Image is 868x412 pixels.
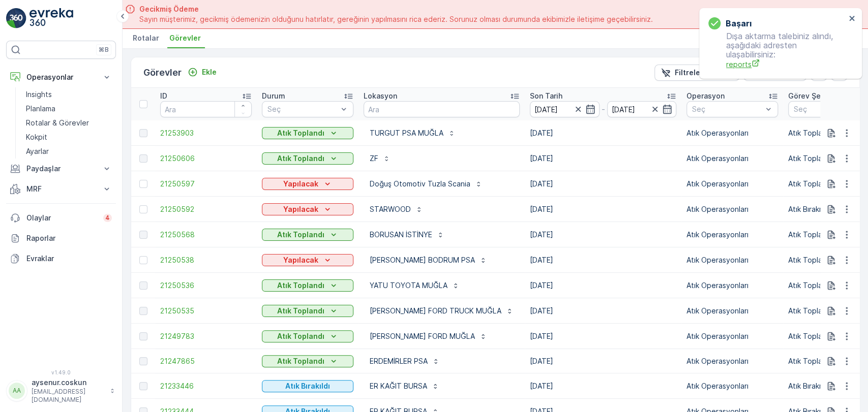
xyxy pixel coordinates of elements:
div: Toggle Row Selected [139,332,147,340]
a: 21249783 [160,331,252,341]
td: [DATE] [525,222,681,247]
button: MRF [6,179,116,199]
div: Toggle Row Selected [139,180,147,188]
button: Atık Toplandı [262,305,353,317]
p: STARWOOD [370,204,411,214]
button: Filtreleri temizle [654,65,739,81]
p: Atık Toplandı [277,280,324,291]
button: Atık Toplandı [262,127,353,139]
td: [DATE] [525,349,681,373]
button: Paydaşlar [6,159,116,179]
td: Atık Operasyonları [681,222,783,247]
p: Paydaşlar [26,164,96,174]
p: Yapılacak [283,179,318,189]
p: Planlama [26,104,55,114]
p: MRF [26,184,96,194]
a: Insights [22,87,116,102]
p: [PERSON_NAME] FORD MUĞLA [370,331,475,341]
span: Görevler [169,33,201,43]
button: Atık Toplandı [262,229,353,241]
td: Atık Operasyonları [681,171,783,197]
p: Atık Toplandı [277,356,324,366]
a: Raporlar [6,228,116,248]
button: AAaysenur.coskun[EMAIL_ADDRESS][DOMAIN_NAME] [6,377,116,404]
a: 21250606 [160,153,252,164]
p: Seç [794,104,864,114]
td: Atık Operasyonları [681,298,783,324]
p: ZF [370,153,378,164]
td: [DATE] [525,171,681,197]
button: Atık Toplandı [262,330,353,342]
td: Atık Operasyonları [681,247,783,273]
td: [DATE] [525,197,681,222]
img: logo_light-DOdMpM7g.png [29,8,73,28]
p: Görev Şeması [788,91,837,101]
button: BORUSAN İSTİNYE [364,227,451,243]
button: [PERSON_NAME] BODRUM PSA [364,252,493,268]
button: Yapılacak [262,203,353,215]
button: Doğuş Otomotiv Tuzla Scania [364,176,489,192]
p: Filtreleri temizle [675,68,733,78]
p: Olaylar [26,213,97,223]
td: Atık Operasyonları [681,324,783,349]
p: ⌘B [99,46,109,54]
span: Gecikmiş Ödeme [139,4,653,14]
a: Rotalar & Görevler [22,116,116,130]
a: Kokpit [22,130,116,144]
p: [PERSON_NAME] BODRUM PSA [370,255,475,265]
p: Lokasyon [364,91,397,101]
a: 21250536 [160,280,252,291]
p: Kokpit [26,132,47,142]
button: ERDEMİRLER PSA [364,353,446,369]
p: [PERSON_NAME] FORD TRUCK MUĞLA [370,306,501,316]
p: Operasyon [686,91,725,101]
a: 21247865 [160,356,252,366]
span: 21253903 [160,128,252,138]
td: Atık Operasyonları [681,273,783,298]
div: Toggle Row Selected [139,129,147,137]
a: Evraklar [6,248,116,269]
img: logo [6,8,26,28]
a: 21250538 [160,255,252,265]
div: AA [9,383,25,399]
button: ER KAĞIT BURSA [364,378,445,394]
div: Toggle Row Selected [139,357,147,365]
button: close [849,14,856,24]
p: Ekle [202,67,217,77]
p: - [602,103,605,115]
p: Dışa aktarma talebiniz alındı, aşağıdaki adresten ulaşabilirsiniz: [708,31,846,70]
td: Atık Operasyonları [681,120,783,146]
a: Planlama [22,102,116,116]
span: 21250568 [160,230,252,240]
td: Atık Operasyonları [681,373,783,399]
button: STARWOOD [364,201,429,217]
p: Insights [26,89,52,100]
p: Yapılacak [283,255,318,265]
div: Toggle Row Selected [139,281,147,290]
input: dd/mm/yyyy [607,101,677,117]
td: Atık Operasyonları [681,349,783,373]
button: [PERSON_NAME] FORD MUĞLA [364,328,493,344]
p: Atık Toplandı [277,128,324,138]
div: Toggle Row Selected [139,154,147,163]
p: Atık Toplandı [277,153,324,164]
div: Toggle Row Selected [139,231,147,239]
p: TURGUT PSA MUĞLA [370,128,443,138]
a: 21250592 [160,204,252,214]
div: Toggle Row Selected [139,256,147,264]
p: Atık Toplandı [277,331,324,341]
span: Rotalar [133,33,159,43]
p: Yapılacak [283,204,318,214]
button: Yapılacak [262,178,353,190]
button: Atık Bırakıldı [262,380,353,392]
input: Ara [364,101,520,117]
a: 21250597 [160,179,252,189]
td: [DATE] [525,146,681,171]
a: reports [726,59,846,70]
a: 21250535 [160,306,252,316]
a: Ayarlar [22,144,116,159]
